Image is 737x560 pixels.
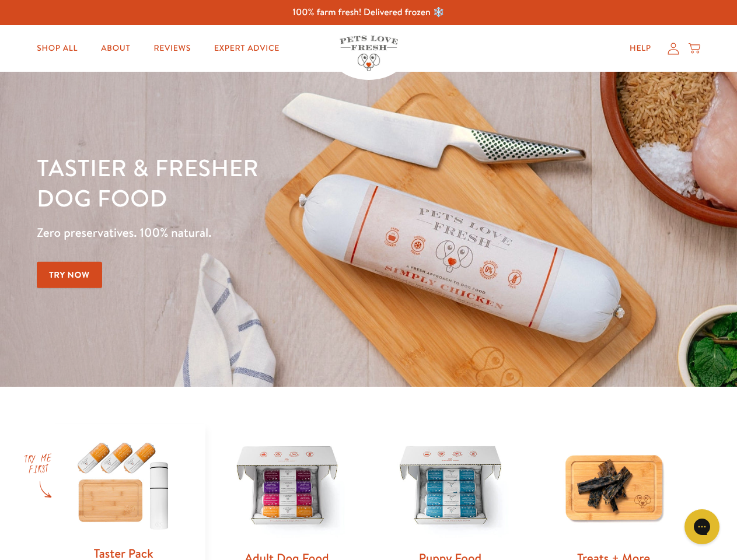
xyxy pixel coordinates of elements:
[340,36,398,71] img: Pets Love Fresh
[92,37,139,60] a: About
[37,262,102,288] a: Try Now
[37,152,479,213] h1: Tastier & fresher dog food
[27,37,87,60] a: Shop All
[620,37,661,60] a: Help
[37,222,479,243] p: Zero preservatives. 100% natural.
[679,505,725,548] iframe: Gorgias live chat messenger
[205,37,289,60] a: Expert Advice
[144,37,200,60] a: Reviews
